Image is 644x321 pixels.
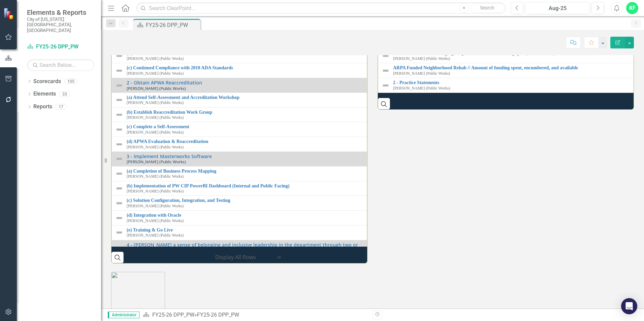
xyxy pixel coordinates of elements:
[127,110,363,115] a: (b) Establish Reaccreditation Work Group
[27,16,94,33] small: City of [US_STATE][GEOGRAPHIC_DATA], [GEOGRAPHIC_DATA]
[127,101,184,105] small: [PERSON_NAME] (Public Works)
[127,204,184,208] small: [PERSON_NAME] (Public Works)
[115,199,123,207] img: Not Defined
[480,5,494,10] span: Search
[127,174,184,179] small: [PERSON_NAME] (Public Works)
[56,104,66,110] div: 17
[378,63,640,78] td: Double-Click to Edit Right Click for Context Menu
[378,78,640,93] td: Double-Click to Edit Right Click for Context Menu
[197,312,239,318] div: FY25-26 DPP_PW
[146,21,199,29] div: FY25-26 DPP_PW
[33,103,52,111] a: Reports
[115,155,123,163] img: Not Defined
[127,130,184,135] small: [PERSON_NAME] (Public Works)
[127,219,184,223] small: [PERSON_NAME] (Public Works)
[115,81,123,90] img: Not Defined
[115,170,123,178] img: Not Defined
[127,198,363,203] a: (c) Solution Configuration, Integration, and Testing
[33,78,61,85] a: Scorecards
[127,227,363,233] a: (e) Training & Go Live
[112,122,367,137] td: Double-Click to Edit Right Click for Context Menu
[382,67,390,75] img: Not Defined
[127,115,184,120] small: [PERSON_NAME] (Public Works)
[127,124,363,129] a: (c) Complete a Self-Assessment
[27,8,94,16] span: Elements & Reports
[115,126,123,134] img: Not Defined
[393,86,450,91] small: [PERSON_NAME] (Public Works)
[127,145,184,149] small: [PERSON_NAME] (Public Works)
[393,57,450,61] small: [PERSON_NAME] (Public Works)
[112,93,367,107] td: Double-Click to Edit Right Click for Context Menu
[136,2,506,14] input: Search ClearPoint...
[108,312,139,318] span: Administrator
[112,166,367,181] td: Double-Click to Edit Right Click for Context Menu
[378,48,640,63] td: Double-Click to Edit Right Click for Context Menu
[127,139,363,144] a: (d) APWA Evaluation & Reaccreditation
[115,214,123,222] img: Not Defined
[471,3,504,13] button: Search
[27,59,94,71] input: Search Below...
[393,65,636,70] a: ARPA Funded Neighborhood Rehab // Amount of funding spent, encumbered, and available
[112,240,367,260] td: Double-Click to Edit Right Click for Context Menu
[115,228,123,237] img: Not Defined
[127,233,184,238] small: [PERSON_NAME] (Public Works)
[127,183,363,188] a: (b) Implementation of PW CIP PowerBI Dashboard (Internal and Public Facing)
[115,96,123,104] img: Not Defined
[115,184,123,192] img: Not Defined
[127,71,184,76] small: [PERSON_NAME] (Public Works)
[393,80,636,85] a: 2 - Practice Statements
[112,211,367,225] td: Double-Click to Edit Right Click for Context Menu
[33,90,56,98] a: Elements
[27,43,94,51] a: FY25-26 DPP_PW
[127,95,363,100] a: (a) Attend Self-Assessment and Accreditation Workshop
[127,189,184,193] small: [PERSON_NAME] (Public Works)
[127,65,363,70] a: (c) Continued Compliance with 2010 ADA Standards
[525,2,590,14] button: Aug-25
[127,242,363,253] a: 4 - [PERSON_NAME] a sense of belonging and inclusive leadership in the department through two or ...
[59,91,70,97] div: 33
[127,154,363,159] a: 3 - Implement Masterworks Software
[112,137,367,152] td: Double-Click to Edit Right Click for Context Menu
[621,298,637,314] div: Open Intercom Messenger
[112,196,367,211] td: Double-Click to Edit Right Click for Context Menu
[127,159,186,164] small: [PERSON_NAME] (Public Works)
[115,111,123,119] img: Not Defined
[528,4,587,12] div: Aug-25
[127,213,363,218] a: (d) Integration with Oracle
[382,52,390,60] img: Not Defined
[152,312,194,318] a: FY25-26 DPP_PW
[115,140,123,148] img: Not Defined
[127,86,186,91] small: [PERSON_NAME] (Public Works)
[127,169,363,174] a: (a) Completion of Business Process Mapping
[115,52,123,60] img: Not Defined
[112,63,367,78] td: Double-Click to Edit Right Click for Context Menu
[112,152,367,167] td: Double-Click to Edit Right Click for Context Menu
[393,71,450,76] small: [PERSON_NAME] (Public Works)
[3,8,15,20] img: ClearPoint Strategy
[115,67,123,75] img: Not Defined
[382,81,390,90] img: Not Defined
[626,2,638,14] button: KF
[112,225,367,240] td: Double-Click to Edit Right Click for Context Menu
[143,311,367,319] div: »
[127,57,184,61] small: [PERSON_NAME] (Public Works)
[127,80,363,85] a: 2 - Obtain APWA Reaccreditation
[112,78,367,93] td: Double-Click to Edit Right Click for Context Menu
[112,48,367,63] td: Double-Click to Edit Right Click for Context Menu
[115,246,123,254] img: Not Defined
[112,107,367,122] td: Double-Click to Edit Right Click for Context Menu
[64,78,77,84] div: 105
[112,181,367,196] td: Double-Click to Edit Right Click for Context Menu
